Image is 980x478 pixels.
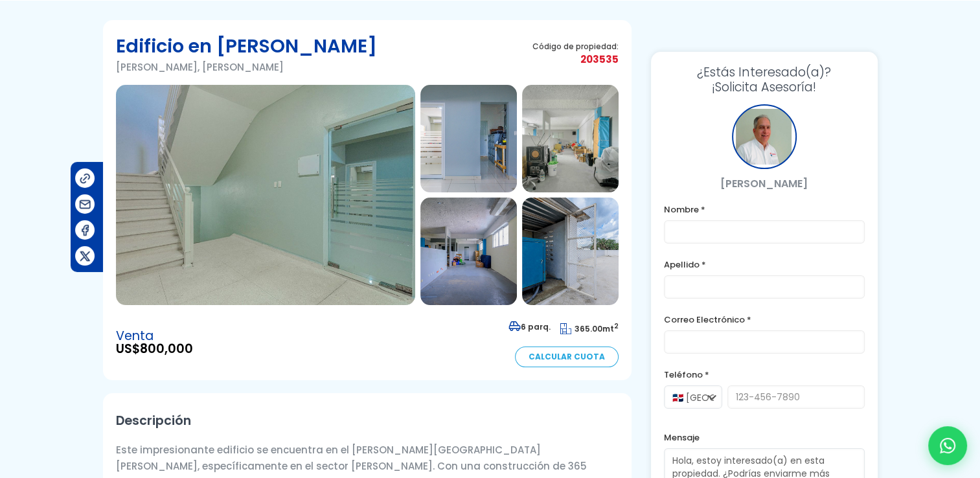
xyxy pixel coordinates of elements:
[664,176,865,192] p: [PERSON_NAME]
[664,65,865,95] h3: ¡Solicita Asesoría!
[727,385,865,409] input: 123-456-7890
[614,321,619,331] sup: 2
[78,223,92,237] img: Compartir
[116,85,415,305] img: Edificio en Villa Juana
[508,321,551,332] span: 6 parq.
[664,367,865,383] label: Teléfono *
[522,85,619,192] img: Edificio en Villa Juana
[560,323,619,334] span: mt
[116,343,193,356] span: US$
[532,51,619,67] span: 203535
[420,85,517,192] img: Edificio en Villa Juana
[116,33,377,59] h1: Edificio en [PERSON_NAME]
[532,41,619,51] span: Código de propiedad:
[664,256,865,273] label: Apellido *
[575,323,602,334] span: 365.00
[116,330,193,343] span: Venta
[420,198,517,305] img: Edificio en Villa Juana
[522,198,619,305] img: Edificio en Villa Juana
[732,104,797,169] div: Enrique Perez
[664,429,865,446] label: Mensaje
[664,201,865,218] label: Nombre *
[664,312,865,328] label: Correo Electrónico *
[116,406,619,435] h2: Descripción
[140,340,193,358] span: 800,000
[78,172,92,185] img: Compartir
[664,65,865,80] span: ¿Estás Interesado(a)?
[515,347,619,367] a: Calcular Cuota
[78,198,92,211] img: Compartir
[116,59,377,75] p: [PERSON_NAME], [PERSON_NAME]
[78,249,92,263] img: Compartir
